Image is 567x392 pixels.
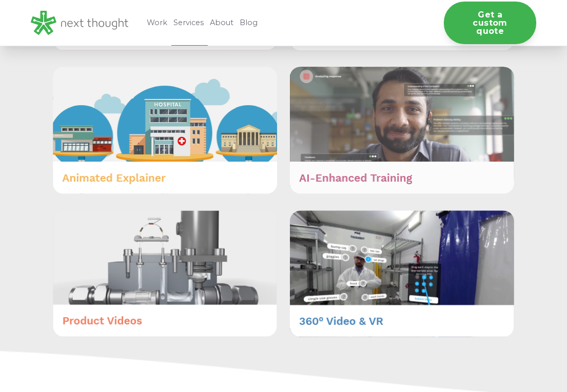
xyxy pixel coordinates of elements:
img: 3600 Video & VR [290,210,515,337]
a: Get a custom quote [444,2,536,44]
img: LG - NextThought Logo [31,11,128,35]
img: Animated Explainer [53,67,278,193]
img: AI-Enhanced Training [290,67,515,193]
img: Product Videos (1) [53,210,278,337]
